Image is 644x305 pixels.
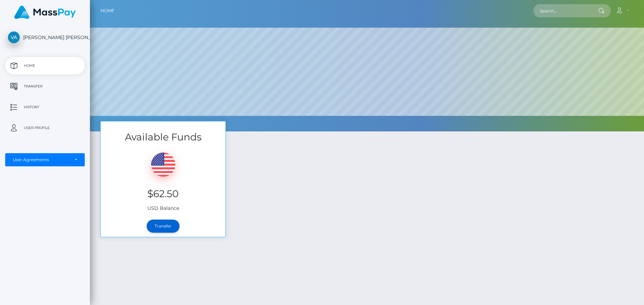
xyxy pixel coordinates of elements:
[101,130,226,144] h3: Available Funds
[13,157,70,163] div: User Agreements
[533,4,598,17] input: Search...
[5,99,85,116] a: History
[5,78,85,95] a: Transfer
[8,102,82,112] p: History
[8,123,82,133] p: User Profile
[5,34,85,40] span: [PERSON_NAME] [PERSON_NAME]
[5,119,85,137] a: User Profile
[8,81,82,92] p: Transfer
[5,153,85,166] button: User Agreements
[106,187,220,201] h3: $62.50
[147,220,180,233] a: Transfer
[151,152,175,177] img: USD.png
[101,3,114,18] a: Home
[5,57,85,74] a: Home
[8,61,82,71] p: Home
[14,6,76,19] img: MassPay
[101,144,226,215] div: USD Balance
